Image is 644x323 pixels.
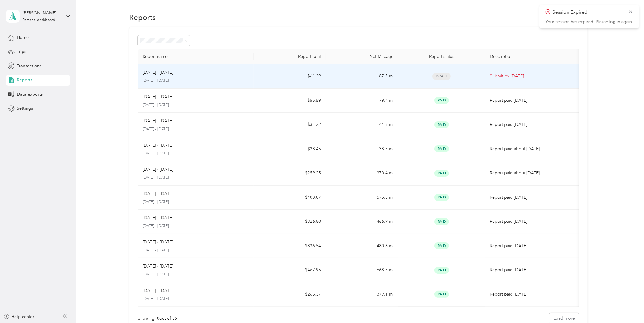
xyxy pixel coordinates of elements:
div: Personal dashboard [23,18,55,22]
td: 33.5 mi [326,137,398,161]
td: 466.9 mi [326,210,398,234]
th: Description [485,49,582,64]
div: [PERSON_NAME] [23,10,61,16]
p: Report paid [DATE] [490,97,577,104]
div: Showing 10 out of 35 [138,315,177,321]
span: Paid [434,218,449,225]
span: Data exports [17,91,43,98]
span: Paid [434,242,449,249]
td: 668.5 mi [326,258,398,282]
div: Report status [403,54,480,59]
td: $467.95 [254,258,326,282]
p: Session Expired [553,9,624,16]
td: 370.4 mi [326,161,398,186]
p: [DATE] - [DATE] [143,102,249,108]
p: [DATE] - [DATE] [143,151,249,156]
p: [DATE] - [DATE] [143,248,249,253]
p: Report paid [DATE] [490,243,577,249]
p: Report paid about [DATE] [490,170,577,176]
p: [DATE] - [DATE] [143,126,249,132]
td: $31.22 [254,113,326,137]
p: [DATE] - [DATE] [143,287,173,294]
span: Paid [434,267,449,274]
th: Report total [254,49,326,64]
span: Reports [17,77,32,83]
td: 480.8 mi [326,234,398,258]
span: Paid [434,121,449,128]
p: [DATE] - [DATE] [143,272,249,277]
span: Draft [432,73,451,80]
p: [DATE] - [DATE] [143,166,173,173]
td: $259.25 [254,161,326,186]
span: Paid [434,291,449,298]
td: $61.39 [254,64,326,89]
td: $326.80 [254,210,326,234]
span: Paid [434,194,449,201]
p: [DATE] - [DATE] [143,190,173,197]
p: [DATE] - [DATE] [143,239,173,246]
td: 379.1 mi [326,282,398,307]
span: Paid [434,170,449,177]
span: Paid [434,97,449,104]
p: [DATE] - [DATE] [143,142,173,149]
td: 44.6 mi [326,113,398,137]
p: Submit by [DATE] [490,73,577,80]
td: $23.45 [254,137,326,161]
p: Report paid [DATE] [490,194,577,201]
p: [DATE] - [DATE] [143,94,173,100]
td: $265.37 [254,282,326,307]
iframe: Everlance-gr Chat Button Frame [610,289,644,323]
p: [DATE] - [DATE] [143,223,249,229]
p: [DATE] - [DATE] [143,215,173,221]
span: Trips [17,48,26,55]
p: [DATE] - [DATE] [143,69,173,76]
h1: Reports [129,14,156,20]
td: 87.7 mi [326,64,398,89]
p: Report paid [DATE] [490,291,577,298]
span: Paid [434,145,449,152]
p: [DATE] - [DATE] [143,263,173,270]
p: Report paid [DATE] [490,121,577,128]
td: $403.07 [254,186,326,210]
p: Report paid about [DATE] [490,146,577,152]
td: $336.54 [254,234,326,258]
td: 79.4 mi [326,89,398,113]
p: [DATE] - [DATE] [143,118,173,124]
p: Report paid [DATE] [490,267,577,273]
span: Home [17,34,29,41]
p: [DATE] - [DATE] [143,296,249,302]
button: Help center [3,314,34,320]
p: Your session has expired. Please log in again. [546,19,633,25]
p: [DATE] - [DATE] [143,199,249,205]
td: $55.59 [254,89,326,113]
td: 575.8 mi [326,186,398,210]
span: Transactions [17,63,41,69]
span: Settings [17,105,33,112]
p: [DATE] - [DATE] [143,175,249,180]
th: Report name [138,49,254,64]
p: [DATE] - [DATE] [143,78,249,83]
th: Net Mileage [326,49,398,64]
p: Report paid [DATE] [490,218,577,225]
